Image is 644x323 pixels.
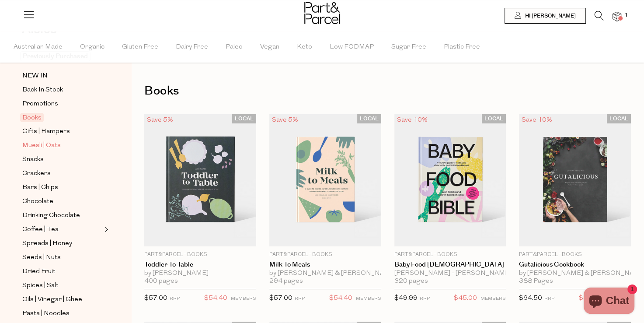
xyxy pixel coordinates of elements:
span: LOCAL [607,114,631,123]
a: Muesli | Oats [22,140,102,151]
span: Keto [297,32,312,63]
span: LOCAL [232,114,256,123]
span: Drinking Chocolate [22,211,80,221]
img: Gutalicious Cookbook [519,114,631,246]
span: Crackers [22,169,51,179]
div: by [PERSON_NAME] & [PERSON_NAME] [519,270,631,277]
span: $57.00 [144,295,167,302]
img: Part&Parcel [304,2,340,24]
span: $54.40 [204,293,227,304]
span: $54.40 [329,293,352,304]
div: Save 10% [394,114,430,126]
span: Gifts | Hampers [22,126,70,137]
span: Hi [PERSON_NAME] [523,12,576,20]
small: MEMBERS [480,296,506,301]
span: Coffee | Tea [22,225,59,235]
span: 400 pages [144,277,178,285]
span: Organic [80,32,104,63]
span: LOCAL [357,114,381,123]
a: 1 [613,12,621,21]
a: Toddler to Table [144,261,256,269]
a: Spices | Salt [22,280,102,291]
span: Spreads | Honey [22,239,72,249]
span: Australian Made [14,32,63,63]
span: Low FODMAP [330,32,374,63]
span: Books [20,113,44,122]
a: Snacks [22,154,102,165]
span: 320 pages [394,277,428,285]
span: $57.00 [269,295,292,302]
span: $49.99 [394,295,418,302]
span: 1 [622,11,630,19]
a: Hi [PERSON_NAME] [505,8,586,24]
span: Gluten Free [122,32,158,63]
span: Paleo [226,32,243,63]
span: Back In Stock [22,85,63,95]
a: Coffee | Tea [22,224,102,235]
span: $64.50 [519,295,542,302]
h1: Books [144,81,631,101]
div: by [PERSON_NAME] [144,270,256,277]
div: [PERSON_NAME] - [PERSON_NAME] & [PERSON_NAME] [394,270,506,277]
a: Oils | Vinegar | Ghee [22,294,102,305]
span: Seeds | Nuts [22,253,61,263]
a: Drinking Chocolate [22,210,102,221]
span: Vegan [260,32,279,63]
p: Part&Parcel - Books [394,251,506,259]
inbox-online-store-chat: Shopify online store chat [581,288,637,316]
span: Pasta | Noodles [22,309,70,319]
img: Baby Food Bible [394,114,506,246]
span: $45.00 [454,293,477,304]
a: Crackers [22,168,102,179]
a: Baby Food [DEMOGRAPHIC_DATA] [394,261,506,269]
span: Bars | Chips [22,183,58,193]
small: RRP [295,296,305,301]
a: Spreads | Honey [22,238,102,249]
small: MEMBERS [231,296,256,301]
img: Toddler to Table [144,114,256,246]
span: Chocolate [22,197,53,207]
p: Part&Parcel - Books [269,251,381,259]
span: NEW IN [22,71,48,81]
div: Save 5% [269,114,301,126]
span: Oils | Vinegar | Ghee [22,295,82,305]
small: MEMBERS [356,296,381,301]
img: Milk to Meals [269,114,381,246]
a: Gutalicious Cookbook [519,261,631,269]
span: Promotions [22,99,58,109]
a: Books [22,112,102,123]
small: RRP [420,296,430,301]
a: NEW IN [22,70,102,81]
p: Part&Parcel - Books [144,251,256,259]
a: Dried Fruit [22,266,102,277]
div: by [PERSON_NAME] & [PERSON_NAME] [269,270,381,277]
a: Milk to Meals [269,261,381,269]
div: Save 5% [144,114,176,126]
p: Part&Parcel - Books [519,251,631,259]
span: Muesli | Oats [22,140,61,151]
a: Bars | Chips [22,182,102,193]
span: Spices | Salt [22,281,59,291]
span: 388 Pages [519,277,553,285]
span: Dried Fruit [22,267,56,277]
a: Seeds | Nuts [22,252,102,263]
span: Sugar Free [391,32,426,63]
span: Snacks [22,154,44,165]
div: Save 10% [519,114,555,126]
a: Pasta | Noodles [22,308,102,319]
small: RRP [170,296,180,301]
span: Plastic Free [444,32,480,63]
small: RRP [544,296,554,301]
span: $58.25 [579,293,602,304]
a: Gifts | Hampers [22,126,102,137]
span: Dairy Free [176,32,208,63]
span: 294 pages [269,277,303,285]
span: LOCAL [482,114,506,123]
a: Back In Stock [22,84,102,95]
a: Chocolate [22,196,102,207]
button: Expand/Collapse Coffee | Tea [102,224,108,235]
a: Promotions [22,98,102,109]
